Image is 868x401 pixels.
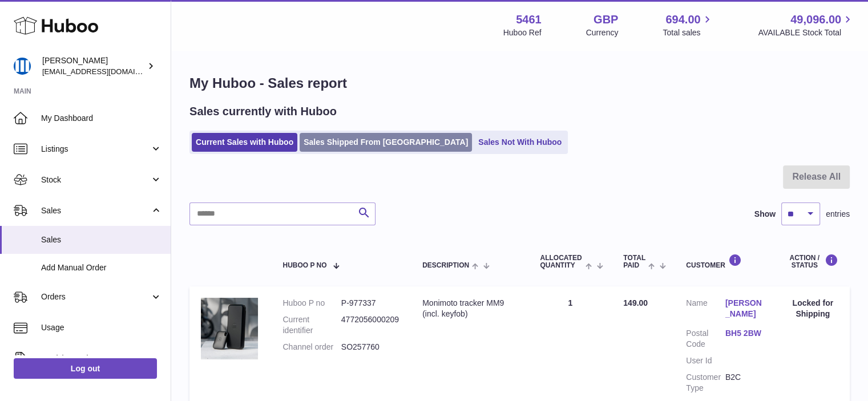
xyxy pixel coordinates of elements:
div: Monimoto tracker MM9 (incl. keyfob) [422,298,517,319]
span: Listings [41,144,150,155]
span: My Dashboard [41,113,162,124]
a: Log out [14,358,157,379]
span: entries [826,209,850,220]
div: Customer [686,254,764,269]
span: 49,096.00 [790,12,841,27]
dt: Channel order [282,342,341,353]
a: 49,096.00 AVAILABLE Stock Total [758,12,854,38]
h2: Sales currently with Huboo [189,104,337,119]
dt: User Id [686,355,725,366]
span: Usage [41,322,162,333]
a: 694.00 Total sales [663,12,713,38]
strong: GBP [594,12,618,27]
div: Action / Status [787,254,838,269]
dt: Postal Code [686,328,725,350]
div: Huboo Ref [503,27,542,38]
div: Locked for Shipping [787,298,838,319]
span: ALLOCATED Quantity [540,254,582,269]
span: Sales [41,234,162,245]
span: Total sales [663,27,713,38]
span: Description [422,262,469,269]
span: Invoicing and Payments [41,353,150,364]
dt: Customer Type [686,372,725,394]
a: BH5 2BW [725,328,765,339]
span: Orders [41,291,150,302]
label: Show [754,209,776,220]
dd: SO257760 [341,342,399,353]
span: Total paid [623,254,645,269]
span: Stock [41,175,150,185]
a: Sales Not With Huboo [474,133,566,152]
dt: Current identifier [282,314,341,336]
a: [PERSON_NAME] [725,298,765,319]
span: AVAILABLE Stock Total [758,27,854,38]
dd: B2C [725,372,765,394]
strong: 5461 [516,12,542,27]
dt: Huboo P no [282,298,341,309]
span: [EMAIL_ADDRESS][DOMAIN_NAME] [42,67,168,76]
a: Current Sales with Huboo [192,133,297,152]
span: Add Manual Order [41,262,162,273]
img: 1712818038.jpg [201,298,258,359]
dt: Name [686,298,725,322]
img: oksana@monimoto.com [14,58,31,75]
dd: P-977337 [341,298,399,309]
span: 149.00 [623,298,648,307]
h1: My Huboo - Sales report [189,74,850,92]
span: Huboo P no [282,262,326,269]
div: [PERSON_NAME] [42,55,145,77]
div: Currency [586,27,619,38]
span: 694.00 [665,12,700,27]
dd: 4772056000209 [341,314,399,336]
span: Sales [41,205,150,216]
a: Sales Shipped From [GEOGRAPHIC_DATA] [300,133,472,152]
